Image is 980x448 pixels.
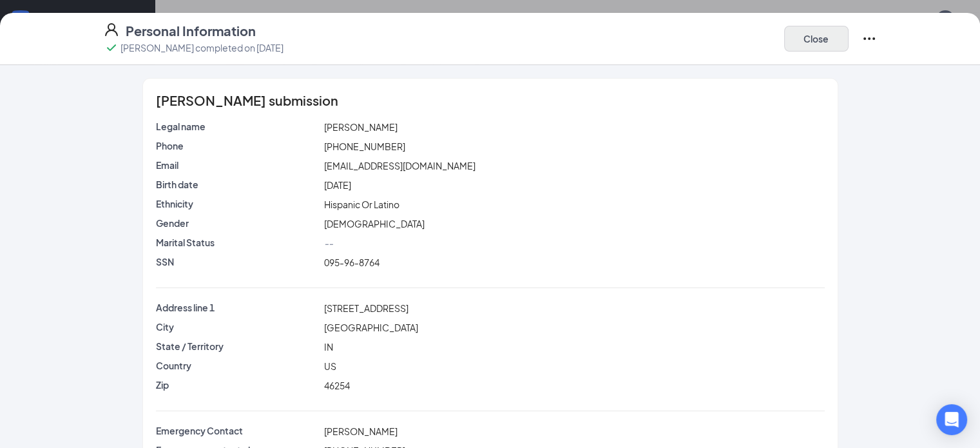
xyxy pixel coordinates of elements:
[324,237,333,249] span: --
[784,26,849,52] button: Close
[156,217,320,229] p: Gender
[324,425,398,437] span: [PERSON_NAME]
[156,178,320,191] p: Birth date
[126,22,256,40] h4: Personal Information
[104,40,119,55] svg: Checkmark
[156,378,320,391] p: Zip
[936,404,967,435] div: Open Intercom Messenger
[324,341,333,353] span: IN
[156,359,320,372] p: Country
[324,160,476,171] span: [EMAIL_ADDRESS][DOMAIN_NAME]
[324,121,398,133] span: [PERSON_NAME]
[324,257,380,268] span: 095-96-8764
[324,141,405,152] span: [PHONE_NUMBER]
[324,360,336,372] span: US
[156,120,320,133] p: Legal name
[324,199,399,210] span: Hispanic Or Latino
[861,31,877,46] svg: Ellipses
[156,197,320,210] p: Ethnicity
[324,322,418,333] span: [GEOGRAPHIC_DATA]
[156,340,320,353] p: State / Territory
[156,139,320,152] p: Phone
[324,380,350,391] span: 46254
[156,301,320,314] p: Address line 1
[156,236,320,249] p: Marital Status
[120,41,283,54] p: [PERSON_NAME] completed on [DATE]
[156,159,320,171] p: Email
[324,179,351,191] span: [DATE]
[104,22,119,37] svg: User
[156,255,320,268] p: SSN
[156,424,320,437] p: Emergency Contact
[324,302,408,314] span: [STREET_ADDRESS]
[156,94,338,107] span: [PERSON_NAME] submission
[324,218,425,229] span: [DEMOGRAPHIC_DATA]
[156,320,320,333] p: City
